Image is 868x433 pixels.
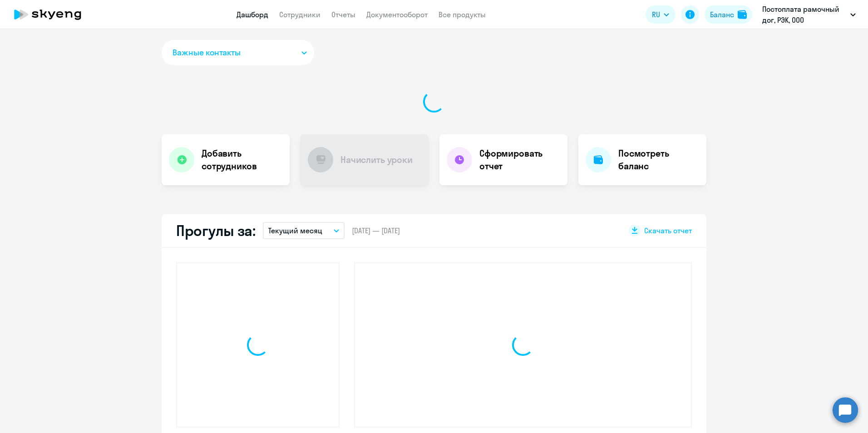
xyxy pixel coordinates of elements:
h4: Сформировать отчет [479,147,560,172]
div: Баланс [710,9,734,20]
h4: Посмотреть баланс [618,147,699,172]
button: Текущий месяц [263,222,345,239]
a: Сотрудники [279,10,321,19]
button: Важные контакты [162,40,314,65]
a: Отчеты [331,10,355,19]
span: RU [652,9,660,20]
button: RU [646,5,676,24]
span: Важные контакты [173,47,241,59]
button: Постоплата рамочный дог, РЭК, ООО [758,4,860,25]
a: Документооборот [366,10,428,19]
h4: Начислить уроки [340,153,413,166]
span: [DATE] — [DATE] [352,226,400,236]
img: balance [738,10,747,19]
a: Все продукты [439,10,486,19]
p: Текущий месяц [268,225,322,236]
a: Дашборд [237,10,268,19]
h4: Добавить сотрудников [202,147,282,172]
button: Балансbalance [705,5,752,24]
h2: Прогулы за: [176,221,256,240]
p: Постоплата рамочный дог, РЭК, ООО [762,4,847,25]
span: Скачать отчет [644,226,692,236]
